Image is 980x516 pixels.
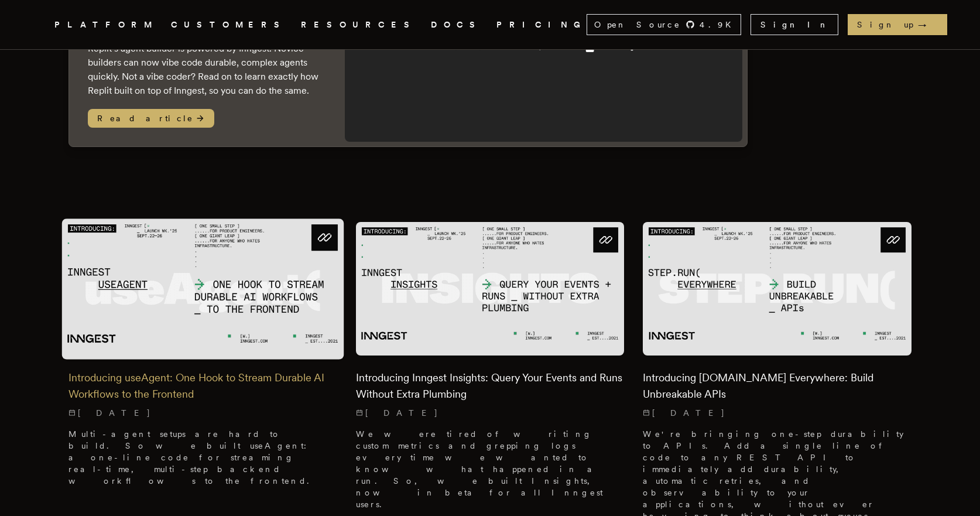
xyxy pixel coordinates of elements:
span: 4.9 K [700,19,738,30]
p: Replit’s agent builder is powered by Inngest. Novice builders can now vibe code durable, complex ... [88,42,321,98]
span: → [918,19,938,30]
a: Sign up [848,14,947,35]
h2: Introducing useAgent: One Hook to Stream Durable AI Workflows to the Frontend [68,370,337,402]
img: Featured image for Introducing Step.Run Everywhere: Build Unbreakable APIs blog post [643,222,912,356]
a: Sign In [751,14,838,35]
a: DOCS [431,18,482,32]
p: Multi-agent setups are hard to build. So we built useAgent: a one-line code for streaming real-ti... [68,428,337,487]
a: Featured image for Introducing useAgent: One Hook to Stream Durable AI Workflows to the Frontend ... [68,222,337,497]
h2: Introducing [DOMAIN_NAME] Everywhere: Build Unbreakable APIs [643,370,912,402]
button: PLATFORM [54,18,157,32]
h2: Introducing Inngest Insights: Query Your Events and Runs Without Extra Plumbing [356,370,625,402]
button: RESOURCES [301,18,417,32]
a: PRICING [496,18,587,32]
span: Read article [88,109,214,128]
p: [DATE] [643,407,912,419]
a: CUSTOMERS [171,18,287,32]
span: Open Source [594,19,681,30]
img: Featured image for Introducing useAgent: One Hook to Stream Durable AI Workflows to the Frontend ... [62,218,344,359]
img: Featured image for Introducing Inngest Insights: Query Your Events and Runs Without Extra Plumbin... [356,222,625,356]
p: [DATE] [356,407,625,419]
p: [DATE] [68,407,337,419]
p: We were tired of writing custom metrics and grepping logs every time we wanted to know what happe... [356,428,625,510]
